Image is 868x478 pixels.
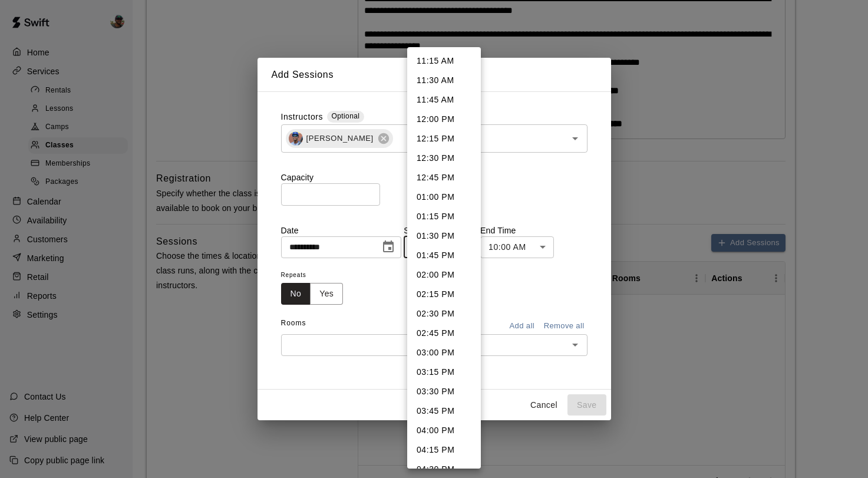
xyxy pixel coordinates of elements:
[407,382,481,401] li: 03:30 PM
[407,187,481,207] li: 01:00 PM
[407,90,481,110] li: 11:45 AM
[407,265,481,285] li: 02:00 PM
[407,129,481,149] li: 12:15 PM
[407,110,481,129] li: 12:00 PM
[407,401,481,421] li: 03:45 PM
[407,168,481,187] li: 12:45 PM
[407,246,481,265] li: 01:45 PM
[407,304,481,324] li: 02:30 PM
[407,440,481,460] li: 04:15 PM
[407,71,481,90] li: 11:30 AM
[407,343,481,362] li: 03:00 PM
[407,226,481,246] li: 01:30 PM
[407,207,481,226] li: 01:15 PM
[407,285,481,304] li: 02:15 PM
[407,362,481,382] li: 03:15 PM
[407,324,481,343] li: 02:45 PM
[407,149,481,168] li: 12:30 PM
[407,51,481,71] li: 11:15 AM
[407,421,481,440] li: 04:00 PM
